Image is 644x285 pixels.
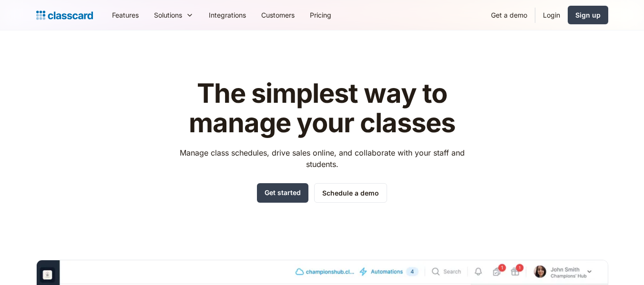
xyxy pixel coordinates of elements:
[302,4,339,26] a: Pricing
[568,6,608,24] a: Sign up
[575,10,601,20] div: Sign up
[36,9,93,22] a: Logo
[535,4,568,26] a: Login
[257,183,308,203] a: Get started
[104,4,146,26] a: Features
[314,183,387,203] a: Schedule a demo
[201,4,254,26] a: Integrations
[171,147,473,170] p: Manage class schedules, drive sales online, and collaborate with your staff and students.
[254,4,302,26] a: Customers
[171,79,473,138] h1: The simplest way to manage your classes
[483,4,535,26] a: Get a demo
[154,10,182,20] div: Solutions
